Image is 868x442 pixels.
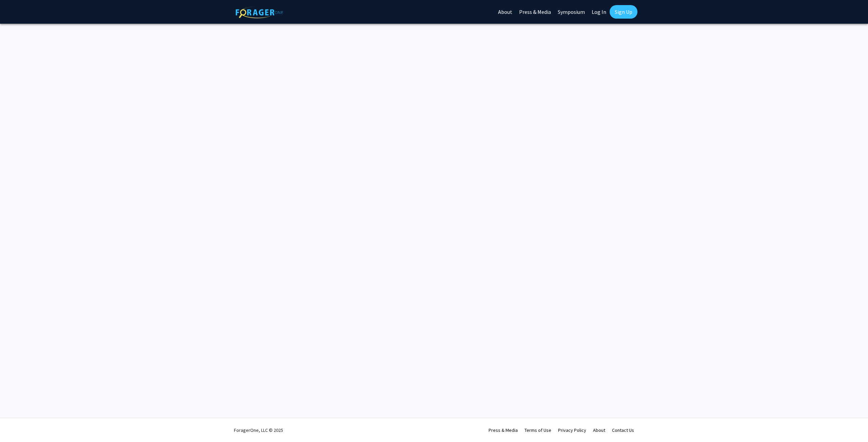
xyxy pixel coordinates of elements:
[610,5,637,19] a: Sign Up
[489,427,518,433] a: Press & Media
[612,427,634,433] a: Contact Us
[236,6,283,18] img: ForagerOne Logo
[525,427,551,433] a: Terms of Use
[234,418,283,442] div: ForagerOne, LLC © 2025
[558,427,586,433] a: Privacy Policy
[593,427,605,433] a: About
